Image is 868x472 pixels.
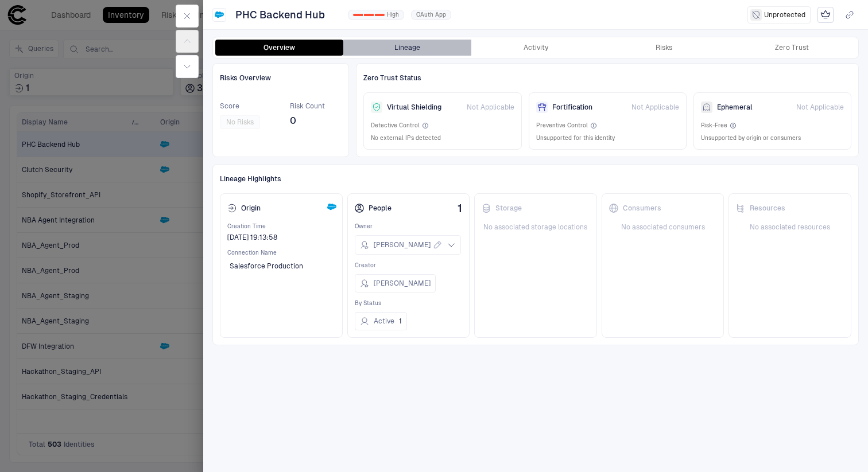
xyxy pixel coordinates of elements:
div: Lineage Highlights [220,171,851,186]
span: Connection Name [227,249,335,257]
div: Zero Trust [775,43,809,52]
span: Owner [355,223,463,231]
span: Not Applicable [631,103,679,112]
span: By Status [355,299,463,307]
span: Unsupported by origin or consumers [701,134,801,142]
span: No associated storage locations [482,223,590,232]
span: Fortification [552,103,592,112]
span: PHC Backend Hub [235,8,325,22]
span: Not Applicable [796,103,844,112]
div: Mark as Crown Jewel [817,7,834,23]
div: 12/08/2025 18:13:58 (GMT+00:00 UTC) [227,233,277,242]
button: Activity [471,40,599,56]
button: PHC Backend Hub [233,6,341,24]
span: OAuth App [416,11,446,19]
button: Salesforce Production [227,257,319,275]
span: Salesforce Production [230,262,303,271]
div: Risks Overview [220,71,342,85]
span: Risk Count [290,102,325,111]
span: [PERSON_NAME] [374,279,431,288]
span: Creation Time [227,223,335,231]
div: Salesforce [215,10,224,19]
span: No external IPs detected [371,134,441,142]
div: 1 [364,14,374,16]
button: Active1 [355,312,407,330]
button: [PERSON_NAME] [355,274,436,292]
span: 0 [290,115,325,127]
span: Score [220,102,260,111]
span: [DATE] 19:13:58 [227,233,277,242]
span: Unprotected [764,10,805,19]
button: Lineage [343,40,471,56]
span: No associated consumers [609,223,717,232]
span: Risk-Free [701,122,727,130]
div: 2 [375,14,385,16]
div: Consumers [609,204,661,213]
span: High [387,11,399,19]
span: 1 [458,202,462,214]
span: Preventive Control [536,122,588,130]
span: Unsupported for this identity [536,134,615,142]
span: No Risks [226,118,254,127]
span: Virtual Shielding [387,103,441,112]
div: People [355,204,392,213]
span: Detective Control [371,122,420,130]
div: Origin [227,204,261,213]
div: Resources [736,204,785,213]
span: Ephemeral [717,103,753,112]
span: [PERSON_NAME] [374,240,431,249]
div: Risks [656,43,672,52]
span: Not Applicable [467,103,514,112]
button: Overview [215,40,343,56]
div: Salesforce [326,202,335,212]
span: No associated resources [736,223,844,232]
div: 0 [353,14,363,16]
span: Creator [355,262,463,270]
span: 1 [399,317,402,326]
div: Zero Trust Status [363,71,851,85]
div: Storage [482,204,522,213]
